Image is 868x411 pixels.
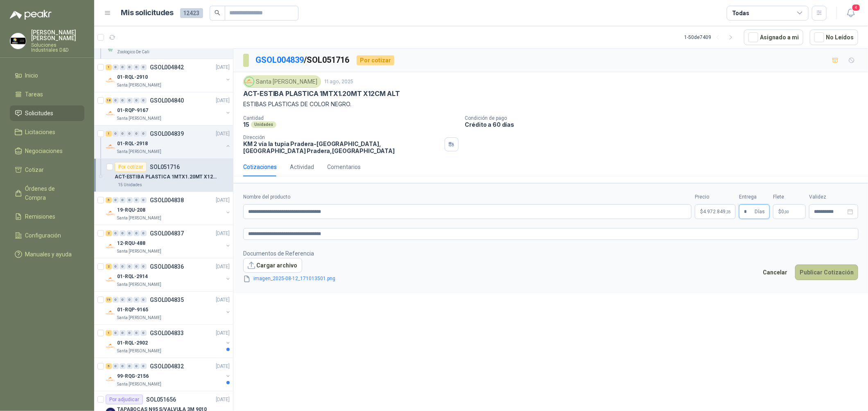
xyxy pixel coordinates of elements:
[25,212,56,221] span: Remisiones
[150,164,180,170] p: SOL051716
[726,210,730,214] span: ,35
[255,54,350,66] p: / SOL051716
[755,205,765,219] span: Días
[120,98,126,103] div: 0
[106,395,143,404] div: Por adjudicar
[117,306,148,314] p: 01-RQP-9165
[117,281,161,288] p: Santa [PERSON_NAME]
[133,231,140,236] div: 0
[117,381,161,388] p: Santa [PERSON_NAME]
[10,162,84,178] a: Cotizar
[115,182,145,188] div: 15 Unidades
[150,264,184,269] p: GSOL004836
[106,62,231,89] a: 1 0 0 0 0 0 GSOL004842[DATE] Company Logo01-RQL-2910Santa [PERSON_NAME]
[120,330,126,336] div: 0
[150,98,184,103] p: GSOL004840
[140,64,147,70] div: 0
[113,98,119,103] div: 0
[25,146,63,155] span: Negociaciones
[25,165,44,174] span: Cotizar
[465,115,865,121] p: Condición de pago
[31,30,84,41] p: [PERSON_NAME] [PERSON_NAME]
[113,264,119,269] div: 0
[243,140,441,154] p: KM 2 vía la tupia Pradera-[GEOGRAPHIC_DATA], [GEOGRAPHIC_DATA] Pradera , [GEOGRAPHIC_DATA]
[120,197,126,203] div: 0
[115,173,217,181] p: ACT-ESTIBA PLASTICA 1MTX1.20MT X12CM ALT
[120,297,126,303] div: 0
[778,209,781,214] span: $
[140,131,147,137] div: 0
[117,273,148,281] p: 01-RQL-2914
[113,330,119,336] div: 0
[106,131,112,137] div: 1
[216,396,230,404] p: [DATE]
[140,98,147,103] div: 0
[117,82,161,89] p: Santa [PERSON_NAME]
[115,162,147,172] div: Por cotizar
[25,71,38,80] span: Inicio
[10,33,26,49] img: Company Logo
[117,339,148,347] p: 01-RQL-2902
[150,231,184,236] p: GSOL004837
[150,197,184,203] p: GSOL004838
[243,75,321,88] div: Santa [PERSON_NAME]
[106,228,231,255] a: 2 0 0 0 0 0 GSOL004837[DATE] Company Logo12-RQU-488Santa [PERSON_NAME]
[150,64,184,70] p: GSOL004842
[25,90,43,99] span: Tareas
[180,8,203,18] span: 12423
[150,131,184,137] p: GSOL004839
[117,115,161,122] p: Santa [PERSON_NAME]
[120,64,126,70] div: 0
[781,209,789,214] span: 0
[243,162,277,171] div: Cotizaciones
[133,363,140,369] div: 0
[150,363,184,369] p: GSOL004832
[120,231,126,236] div: 0
[25,250,72,259] span: Manuales y ayuda
[133,297,140,303] div: 0
[243,100,858,109] p: ESTIBAS PLASTICAS DE COLOR NEGRO.
[327,162,361,171] div: Comentarios
[106,363,112,369] div: 5
[784,210,789,214] span: ,00
[140,297,147,303] div: 0
[113,131,119,137] div: 0
[106,295,231,321] a: 19 0 0 0 0 0 GSOL004835[DATE] Company Logo01-RQP-9165Santa [PERSON_NAME]
[127,297,133,303] div: 0
[10,87,84,102] a: Tareas
[744,30,803,45] button: Asignado a mi
[809,193,858,201] label: Validez
[140,231,147,236] div: 0
[255,55,304,65] a: GSOL004839
[106,64,112,70] div: 1
[106,262,231,288] a: 2 0 0 0 0 0 GSOL004836[DATE] Company Logo01-RQL-2914Santa [PERSON_NAME]
[117,348,161,354] p: Santa [PERSON_NAME]
[106,142,115,152] img: Company Logo
[10,228,84,243] a: Configuración
[10,209,84,224] a: Remisiones
[117,140,148,148] p: 01-RQL-2918
[140,330,147,336] div: 0
[106,341,115,351] img: Company Logo
[25,128,56,137] span: Licitaciones
[216,64,230,71] p: [DATE]
[695,204,736,219] p: $4.972.849,35
[106,361,231,388] a: 5 0 0 0 0 0 GSOL004832[DATE] Company Logo99-RQG-2156Santa [PERSON_NAME]
[120,131,126,137] div: 0
[773,193,806,201] label: Flete
[106,195,231,221] a: 5 0 0 0 0 0 GSOL004838[DATE] Company Logo19-RQU-208Santa [PERSON_NAME]
[25,231,61,240] span: Configuración
[106,264,112,269] div: 2
[127,264,133,269] div: 0
[121,7,174,19] h1: Mis solicitudes
[113,64,119,70] div: 0
[117,73,148,81] p: 01-RQL-2910
[732,9,749,18] div: Todas
[324,78,353,86] p: 11 ago, 2025
[216,196,230,204] p: [DATE]
[684,31,737,44] div: 1 - 50 de 7409
[243,193,692,201] label: Nombre del producto
[94,159,233,192] a: Por cotizarSOL051716ACT-ESTIBA PLASTICA 1MTX1.20MT X12CM ALT15 Unidades
[243,258,302,273] button: Cargar archivo
[843,6,858,21] button: 4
